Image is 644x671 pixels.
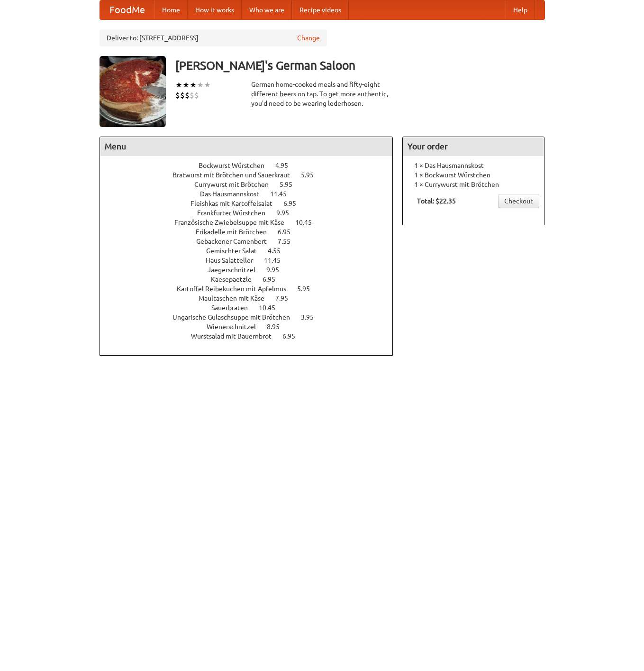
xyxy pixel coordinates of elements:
span: 4.55 [268,247,290,255]
a: Bratwurst mit Brötchen und Sauerkraut 5.95 [172,171,331,179]
li: 1 × Bockwurst Würstchen [408,170,539,180]
span: 6.95 [278,228,300,236]
a: Kaesepaetzle 6.95 [211,276,293,283]
a: Frankfurter Würstchen 9.95 [197,209,307,217]
span: Kartoffel Reibekuchen mit Apfelmus [177,285,296,293]
li: ★ [204,80,211,90]
a: Französische Zwiebelsuppe mit Käse 10.45 [174,219,329,226]
li: ★ [197,80,204,90]
span: 10.45 [259,304,285,312]
a: Haus Salatteller 11.45 [206,257,298,264]
li: $ [180,90,185,101]
a: Help [506,0,535,19]
span: Das Hausmannskost [200,190,269,198]
span: Haus Salatteller [206,257,263,264]
a: Wurstsalad mit Bauernbrot 6.95 [191,332,313,340]
li: ★ [182,80,190,90]
a: How it works [188,0,242,19]
span: Bockwurst Würstchen [199,162,274,169]
span: 6.95 [263,276,285,283]
li: 1 × Das Hausmannskost [408,161,539,170]
a: Kartoffel Reibekuchen mit Apfelmus 5.95 [177,285,327,293]
span: 9.95 [276,209,299,217]
a: Currywurst mit Brötchen 5.95 [194,181,310,188]
a: Bockwurst Würstchen 4.95 [199,162,306,169]
a: Wienerschnitzel 8.95 [207,323,297,331]
a: Frikadelle mit Brötchen 6.95 [196,228,308,236]
a: Jaegerschnitzel 9.95 [208,266,297,274]
a: Recipe videos [292,0,349,19]
span: Gemischter Salat [206,247,266,255]
img: angular.jpg [100,56,166,127]
h4: Your order [403,137,544,156]
li: $ [190,90,194,101]
span: Jaegerschnitzel [208,266,265,274]
a: Ungarische Gulaschsuppe mit Brötchen 3.95 [172,313,331,321]
span: Französische Zwiebelsuppe mit Käse [174,219,294,226]
span: 5.95 [280,181,302,188]
span: Kaesepaetzle [211,276,261,283]
span: Wurstsalad mit Bauernbrot [191,332,281,340]
a: Checkout [498,194,539,208]
span: Wienerschnitzel [207,323,265,331]
span: Frankfurter Würstchen [197,209,275,217]
a: FoodMe [100,0,154,19]
a: Gebackener Camenbert 7.55 [196,238,308,245]
div: Deliver to: [STREET_ADDRESS] [100,29,327,46]
a: Gemischter Salat 4.55 [206,247,298,255]
a: Maultaschen mit Käse 7.95 [199,294,306,302]
div: German home-cooked meals and fifty-eight different beers on tap. To get more authentic, you'd nee... [251,80,393,108]
li: ★ [175,80,182,90]
span: Ungarische Gulaschsuppe mit Brötchen [172,313,299,321]
h4: Menu [100,137,393,156]
span: Gebackener Camenbert [196,238,276,245]
span: 9.95 [266,266,289,274]
span: Maultaschen mit Käse [199,294,274,302]
span: 10.45 [295,219,321,226]
span: 11.45 [264,257,290,264]
li: $ [175,90,180,101]
span: 7.55 [278,238,300,245]
span: Frikadelle mit Brötchen [196,228,276,236]
span: 6.95 [282,332,305,340]
li: ★ [190,80,197,90]
li: $ [185,90,190,101]
b: Total: $22.35 [417,197,456,205]
span: Currywurst mit Brötchen [194,181,278,188]
a: Fleishkas mit Kartoffelsalat 6.95 [190,200,314,207]
span: 7.95 [275,294,298,302]
h3: [PERSON_NAME]'s German Saloon [175,56,545,75]
span: 3.95 [301,313,323,321]
span: 6.95 [283,200,306,207]
span: Fleishkas mit Kartoffelsalat [190,200,282,207]
a: Change [297,33,320,43]
a: Home [154,0,188,19]
span: 5.95 [297,285,319,293]
li: $ [194,90,199,101]
span: 8.95 [267,323,289,331]
a: Who we are [242,0,292,19]
li: 1 × Currywurst mit Brötchen [408,180,539,189]
a: Das Hausmannskost 11.45 [200,190,304,198]
span: 11.45 [270,190,296,198]
span: Sauerbraten [211,304,257,312]
span: 5.95 [301,171,323,179]
span: Bratwurst mit Brötchen und Sauerkraut [172,171,299,179]
a: Sauerbraten 10.45 [211,304,293,312]
span: 4.95 [275,162,298,169]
